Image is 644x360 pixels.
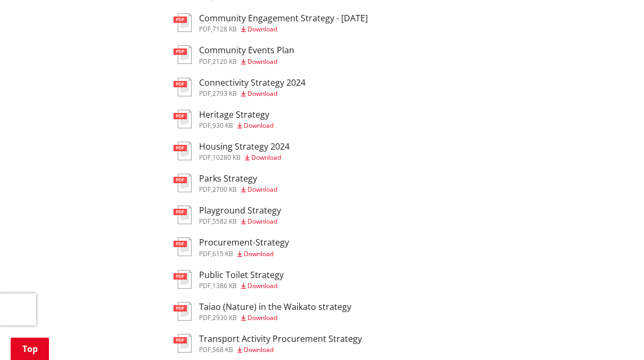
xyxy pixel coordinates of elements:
div: , [199,59,294,65]
h3: Community Events Plan [199,45,294,55]
a: Top [11,338,49,360]
span: 615 KB [212,249,233,258]
span: pdf [199,24,211,34]
img: document-pdf.svg [174,238,192,256]
a: Community Events Plan pdf,2120 KB Download [174,45,294,64]
span: Download [247,57,277,66]
span: pdf [199,217,211,226]
div: , [199,218,281,225]
span: 10280 KB [212,153,241,162]
span: Download [247,24,277,34]
h3: Public Toilet Strategy [199,270,284,280]
h3: Connectivity Strategy 2024 [199,78,306,88]
a: Connectivity Strategy 2024 pdf,2793 KB Download [174,78,306,97]
div: , [199,186,277,193]
span: pdf [199,313,211,322]
span: Download [247,313,277,322]
div: , [199,122,274,129]
img: document-pdf.svg [174,334,192,353]
span: pdf [199,281,211,290]
div: , [199,283,284,289]
img: document-pdf.svg [174,110,192,128]
a: Playground Strategy pdf,5582 KB Download [174,206,281,225]
img: document-pdf.svg [174,13,192,32]
span: pdf [199,89,211,98]
div: , [199,91,306,97]
span: 2793 KB [212,89,237,98]
img: document-pdf.svg [174,206,192,224]
h3: Transport Activity Procurement Strategy [199,334,362,344]
span: Download [247,281,277,290]
span: Download [251,153,281,162]
div: , [199,315,351,321]
span: pdf [199,345,211,354]
span: Download [244,249,274,258]
a: Parks Strategy pdf,2700 KB Download [174,174,277,193]
span: pdf [199,249,211,258]
a: Taiao (Nature) in the Waikato strategy pdf,2930 KB Download [174,302,351,321]
h3: Playground Strategy [199,206,281,216]
h3: Procurement-Strategy [199,238,289,248]
span: pdf [199,153,211,162]
img: document-pdf.svg [174,270,192,289]
div: , [199,26,368,32]
img: document-pdf.svg [174,45,192,64]
span: pdf [199,185,211,194]
span: pdf [199,121,211,130]
span: Download [244,345,274,354]
iframe: Messenger Launcher [595,315,633,354]
span: 930 KB [212,121,233,130]
h3: Community Engagement Strategy - [DATE] [199,13,368,23]
a: Transport Activity Procurement Strategy pdf,568 KB Download [174,334,362,353]
span: Download [247,89,277,98]
span: 1386 KB [212,281,237,290]
span: 568 KB [212,345,233,354]
img: document-pdf.svg [174,142,192,160]
a: Housing Strategy 2024 pdf,10280 KB Download [174,142,290,161]
span: pdf [199,57,211,66]
span: 7128 KB [212,24,237,34]
div: , [199,251,289,257]
a: Heritage Strategy pdf,930 KB Download [174,110,274,129]
a: Public Toilet Strategy pdf,1386 KB Download [174,270,284,289]
div: , [199,347,362,353]
span: 2930 KB [212,313,237,322]
span: Download [247,185,277,194]
h3: Housing Strategy 2024 [199,142,290,152]
h3: Parks Strategy [199,174,277,184]
img: document-pdf.svg [174,78,192,96]
img: document-pdf.svg [174,174,192,192]
a: Procurement-Strategy pdf,615 KB Download [174,238,289,257]
span: Download [247,217,277,226]
h3: Taiao (Nature) in the Waikato strategy [199,302,351,312]
div: , [199,154,290,161]
a: Community Engagement Strategy - [DATE] pdf,7128 KB Download [174,13,368,32]
span: Download [244,121,274,130]
span: 2700 KB [212,185,237,194]
span: 5582 KB [212,217,237,226]
img: document-pdf.svg [174,302,192,321]
h3: Heritage Strategy [199,110,274,120]
span: 2120 KB [212,57,237,66]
